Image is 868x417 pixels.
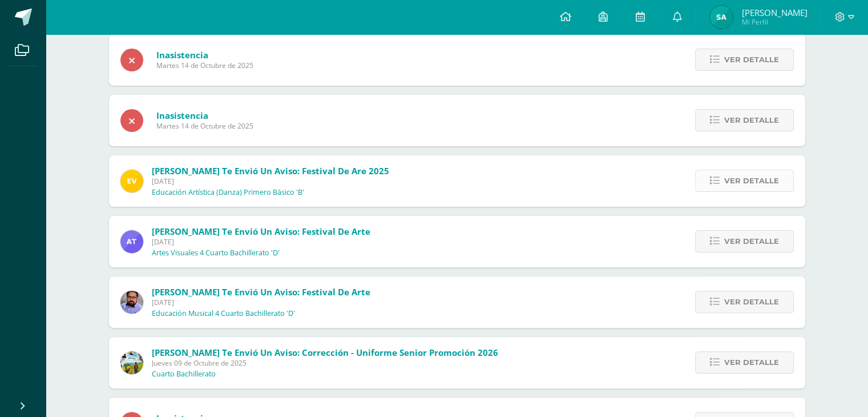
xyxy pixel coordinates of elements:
[120,230,143,253] img: e0d417c472ee790ef5578283e3430836.png
[156,110,253,121] span: Inasistencia
[724,170,779,191] span: Ver detalle
[724,231,779,252] span: Ver detalle
[724,49,779,70] span: Ver detalle
[152,188,304,197] p: Educación Artística (Danza) Primero Básico 'B'
[152,248,280,258] p: Artes Visuales 4 Cuarto Bachillerato 'D'
[152,347,498,358] span: [PERSON_NAME] te envió un aviso: Corrección - Uniforme Senior Promoción 2026
[120,170,143,193] img: 383db5ddd486cfc25017fad405f5d727.png
[724,110,779,131] span: Ver detalle
[156,121,253,131] span: Martes 14 de Octubre de 2025
[152,226,370,237] span: [PERSON_NAME] te envió un aviso: Festival de Arte
[710,6,733,29] img: a5a904bdd77d025a5bf1c640a6ee2a41.png
[741,17,807,27] span: Mi Perfil
[152,298,370,307] span: [DATE]
[152,165,389,177] span: [PERSON_NAME] te envió un aviso: Festival de are 2025
[152,370,216,379] p: Cuarto Bachillerato
[152,177,389,186] span: [DATE]
[724,352,779,373] span: Ver detalle
[724,291,779,312] span: Ver detalle
[156,61,253,70] span: Martes 14 de Octubre de 2025
[120,351,143,374] img: a257b9d1af4285118f73fe144f089b76.png
[152,358,498,368] span: Jueves 09 de Octubre de 2025
[120,291,143,314] img: fe2f5d220dae08f5bb59c8e1ae6aeac3.png
[152,237,370,247] span: [DATE]
[152,309,295,318] p: Educación Musical 4 Cuarto Bachillerato 'D'
[152,286,370,298] span: [PERSON_NAME] te envió un aviso: Festival de Arte
[741,7,807,18] span: [PERSON_NAME]
[156,49,253,61] span: Inasistencia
